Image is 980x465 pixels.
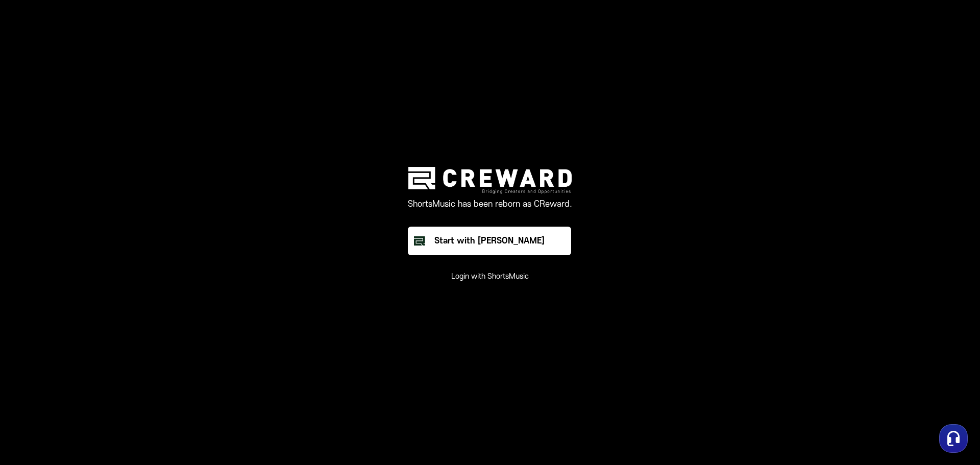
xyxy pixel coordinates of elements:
button: Start with [PERSON_NAME] [408,227,571,255]
a: Start with [PERSON_NAME] [408,227,572,255]
p: ShortsMusic has been reborn as CReward. [408,198,572,210]
button: Login with ShortsMusic [451,272,529,282]
div: Start with [PERSON_NAME] [434,235,545,247]
img: creward logo [408,167,572,194]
